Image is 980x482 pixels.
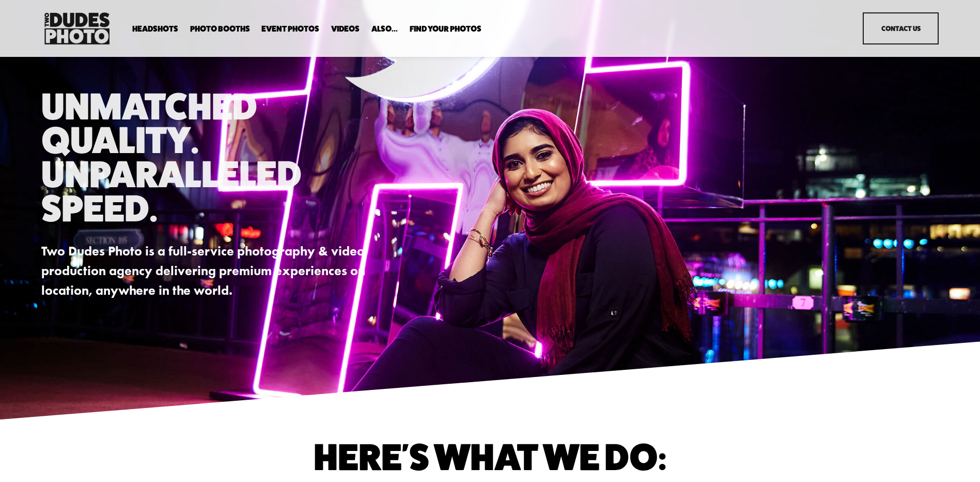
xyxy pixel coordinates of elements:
[153,440,827,474] h1: Here's What We do:
[371,25,398,33] span: Also...
[132,25,178,33] span: Headshots
[41,243,368,298] strong: Two Dudes Photo is a full-service photography & video production agency delivering premium experi...
[190,25,250,33] span: Photo Booths
[132,24,178,34] a: folder dropdown
[41,89,375,225] h1: Unmatched Quality. Unparalleled Speed.
[190,24,250,34] a: folder dropdown
[41,10,113,47] img: Two Dudes Photo | Headshots, Portraits &amp; Photo Booths
[410,24,481,34] a: folder dropdown
[331,24,360,34] a: Videos
[410,25,481,33] span: Find Your Photos
[371,24,398,34] a: folder dropdown
[863,12,939,44] a: Contact Us
[261,24,319,34] a: Event Photos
